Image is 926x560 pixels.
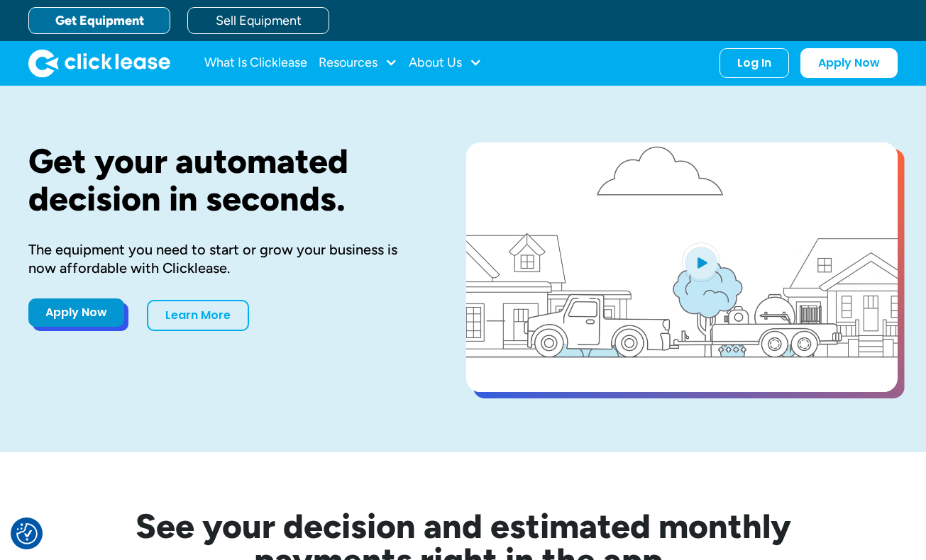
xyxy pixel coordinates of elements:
a: Apply Now [800,48,898,78]
a: Get Equipment [28,7,170,34]
img: Revisit consent button [16,523,38,544]
h1: Get your automated decision in seconds. [28,142,421,218]
a: home [28,49,170,77]
a: open lightbox [466,142,898,392]
img: Blue play button logo on a light blue circular background [682,242,720,282]
button: Consent Preferences [16,523,38,544]
img: Clicklease logo [28,49,170,77]
a: Sell Equipment [187,7,329,34]
div: Log In [737,56,771,70]
div: About Us [409,49,482,77]
a: Learn More [147,300,249,331]
a: What Is Clicklease [204,49,307,77]
a: Apply Now [28,298,124,327]
div: The equipment you need to start or grow your business is now affordable with Clicklease. [28,240,421,277]
div: Resources [319,49,397,77]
